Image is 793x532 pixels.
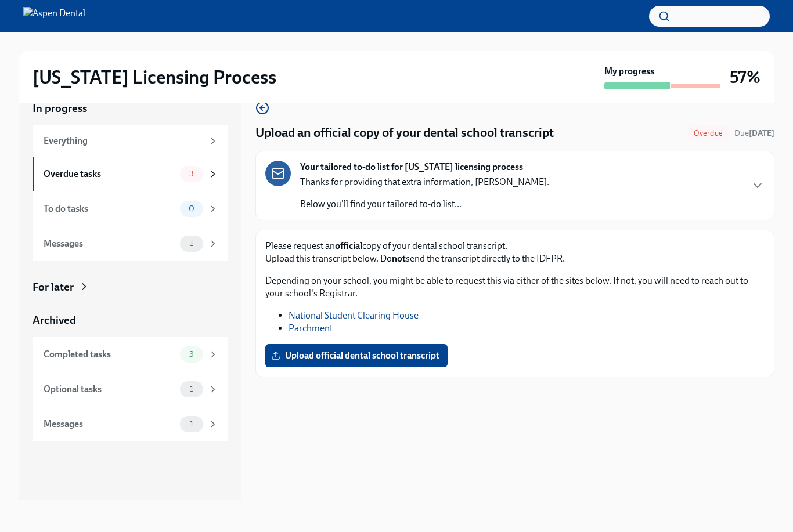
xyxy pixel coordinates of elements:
[265,274,765,300] p: Depending on your school, you might be able to request this via either of the sites below. If not...
[255,124,554,142] h4: Upload an official copy of your dental school transcript
[300,198,549,211] p: Below you'll find your tailored to-do list...
[33,191,228,226] a: To do tasks0
[33,101,228,116] a: In progress
[289,323,333,334] a: Parchment
[182,350,201,359] span: 3
[604,65,654,78] strong: My progress
[734,128,774,139] span: August 29th, 2025 10:00
[687,129,730,137] span: Overdue
[44,348,175,361] div: Completed tasks
[749,128,774,138] strong: [DATE]
[734,128,774,138] span: Due
[335,240,362,251] strong: official
[730,67,760,88] h3: 57%
[183,385,200,393] span: 1
[33,157,228,191] a: Overdue tasks3
[392,253,406,264] strong: not
[33,226,228,261] a: Messages1
[289,310,419,321] a: National Student Clearing House
[44,135,203,147] div: Everything
[44,383,175,396] div: Optional tasks
[44,237,175,250] div: Messages
[33,66,276,89] h2: [US_STATE] Licensing Process
[33,125,228,157] a: Everything
[182,204,201,213] span: 0
[273,350,439,361] span: Upload official dental school transcript
[44,168,175,180] div: Overdue tasks
[183,239,200,248] span: 1
[33,337,228,372] a: Completed tasks3
[33,280,74,295] div: For later
[44,202,175,215] div: To do tasks
[23,7,85,26] img: Aspen Dental
[44,418,175,430] div: Messages
[300,176,549,189] p: Thanks for providing that extra information, [PERSON_NAME].
[33,280,228,295] a: For later
[33,372,228,407] a: Optional tasks1
[33,407,228,441] a: Messages1
[265,240,765,265] p: Please request an copy of your dental school transcript. Upload this transcript below. Do send th...
[265,344,448,367] label: Upload official dental school transcript
[300,161,523,173] strong: Your tailored to-do list for [US_STATE] licensing process
[182,169,201,178] span: 3
[183,419,200,428] span: 1
[33,313,228,328] a: Archived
